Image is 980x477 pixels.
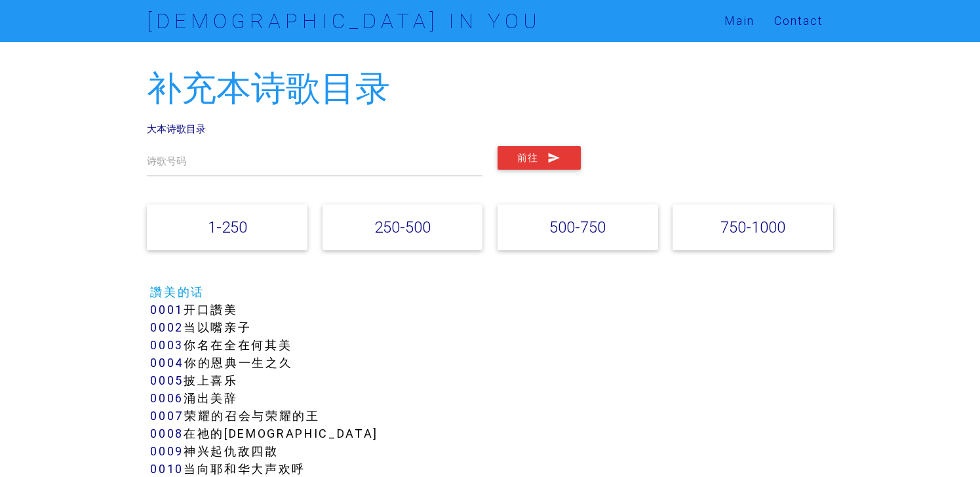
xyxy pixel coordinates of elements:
[150,355,184,370] a: 0004
[720,218,785,237] a: 750-1000
[549,218,606,237] a: 500-750
[150,444,184,459] a: 0009
[150,320,184,335] a: 0002
[147,123,206,135] a: 大本诗歌目录
[150,284,205,299] a: 讚美的话
[150,391,184,406] a: 0006
[150,426,184,441] a: 0008
[150,302,184,317] a: 0001
[147,154,186,169] label: 诗歌号码
[150,461,184,476] a: 0010
[208,218,247,237] a: 1-250
[374,218,431,237] a: 250-500
[150,373,184,388] a: 0005
[150,337,184,353] a: 0003
[498,146,581,170] button: 前往
[147,69,833,108] h2: 补充本诗歌目录
[150,408,184,423] a: 0007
